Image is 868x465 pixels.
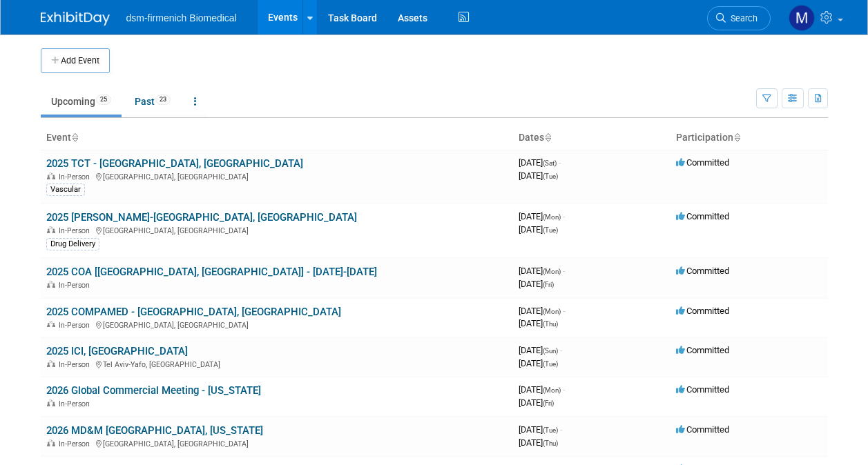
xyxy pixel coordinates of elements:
span: In-Person [59,172,94,181]
img: In-Person Event [47,360,55,367]
span: In-Person [59,360,94,369]
img: In-Person Event [47,281,55,288]
span: [DATE] [519,437,558,448]
span: - [563,384,565,395]
span: [DATE] [519,358,558,368]
span: - [563,211,565,221]
span: (Fri) [543,399,554,407]
img: ExhibitDay [41,12,110,26]
span: (Sat) [543,159,557,167]
a: Upcoming25 [41,88,122,115]
span: [DATE] [519,211,565,221]
span: [DATE] [519,384,565,395]
span: (Tue) [543,360,558,368]
th: Event [41,126,513,150]
img: Melanie Davison [789,5,815,31]
span: Committed [676,266,729,276]
span: [DATE] [519,397,554,408]
span: (Tue) [543,426,558,434]
span: 25 [96,95,111,105]
span: (Tue) [543,226,558,234]
a: 2026 MD&M [GEOGRAPHIC_DATA], [US_STATE] [46,424,263,437]
a: 2025 TCT - [GEOGRAPHIC_DATA], [GEOGRAPHIC_DATA] [46,157,303,170]
span: Committed [676,384,729,395]
a: Sort by Start Date [544,132,551,143]
span: [DATE] [519,224,558,235]
span: Search [726,13,758,23]
a: 2025 ICI, [GEOGRAPHIC_DATA] [46,345,188,357]
span: [DATE] [519,424,562,435]
div: Vascular [46,184,85,196]
th: Dates [513,126,671,150]
span: Committed [676,157,729,168]
span: (Mon) [543,213,561,221]
img: In-Person Event [47,439,55,446]
img: In-Person Event [47,172,55,179]
div: [GEOGRAPHIC_DATA], [GEOGRAPHIC_DATA] [46,437,508,448]
span: - [563,266,565,276]
span: (Tue) [543,172,558,180]
span: In-Person [59,226,94,235]
span: (Mon) [543,268,561,275]
div: [GEOGRAPHIC_DATA], [GEOGRAPHIC_DATA] [46,170,508,181]
span: - [560,345,562,355]
span: (Thu) [543,439,558,447]
img: In-Person Event [47,226,55,233]
img: In-Person Event [47,399,55,406]
span: Committed [676,345,729,355]
span: [DATE] [519,279,554,289]
span: [DATE] [519,266,565,276]
a: 2025 COMPAMED - [GEOGRAPHIC_DATA], [GEOGRAPHIC_DATA] [46,306,341,318]
span: Committed [676,424,729,435]
button: Add Event [41,48,110,73]
span: In-Person [59,281,94,290]
span: - [559,157,561,168]
span: [DATE] [519,306,565,316]
a: Search [707,6,771,30]
img: In-Person Event [47,321,55,328]
span: (Thu) [543,320,558,328]
a: 2025 [PERSON_NAME]-[GEOGRAPHIC_DATA], [GEOGRAPHIC_DATA] [46,211,357,224]
span: - [563,306,565,316]
a: Past23 [124,88,181,115]
span: In-Person [59,321,94,330]
a: Sort by Participation Type [733,132,740,143]
a: 2025 COA [[GEOGRAPHIC_DATA], [GEOGRAPHIC_DATA]] - [DATE]-[DATE] [46,266,377,278]
div: Tel Aviv-Yafo, [GEOGRAPHIC_DATA] [46,358,508,369]
span: - [560,424,562,435]
span: Committed [676,306,729,316]
span: [DATE] [519,170,558,181]
a: 2026 Global Commercial Meeting - [US_STATE] [46,384,261,397]
span: dsm-firmenich Biomedical [126,12,237,23]
a: Sort by Event Name [71,132,78,143]
span: In-Person [59,439,94,448]
div: [GEOGRAPHIC_DATA], [GEOGRAPHIC_DATA] [46,224,508,235]
span: In-Person [59,399,94,408]
th: Participation [671,126,828,150]
span: (Fri) [543,281,554,288]
span: (Sun) [543,347,558,355]
div: [GEOGRAPHIC_DATA], [GEOGRAPHIC_DATA] [46,319,508,330]
span: Committed [676,211,729,221]
span: 23 [155,95,171,105]
span: [DATE] [519,345,562,355]
span: (Mon) [543,386,561,394]
span: (Mon) [543,308,561,315]
span: [DATE] [519,157,561,168]
div: Drug Delivery [46,238,99,250]
span: [DATE] [519,318,558,328]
